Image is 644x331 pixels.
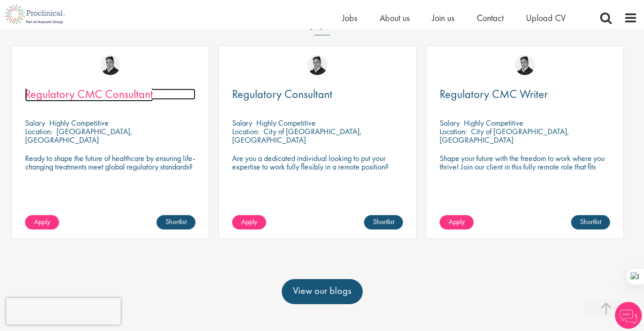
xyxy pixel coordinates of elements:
[25,154,195,188] p: Ready to shape the future of healthcare by ensuring life-changing treatments meet global regulato...
[232,215,266,229] a: Apply
[440,126,569,145] p: City of [GEOGRAPHIC_DATA], [GEOGRAPHIC_DATA]
[34,217,50,226] span: Apply
[477,12,504,24] a: Contact
[232,118,252,128] span: Salary
[432,12,454,24] a: Join us
[232,154,402,188] p: Are you a dedicated individual looking to put your expertise to work fully flexibly in a remote p...
[25,126,52,136] span: Location:
[440,215,474,229] a: Apply
[25,126,132,145] p: [GEOGRAPHIC_DATA], [GEOGRAPHIC_DATA]
[25,86,153,102] span: Regulatory CMC Consultant
[232,126,362,145] p: City of [GEOGRAPHIC_DATA], [GEOGRAPHIC_DATA]
[526,12,566,24] a: Upload CV
[157,215,195,229] a: Shortlist
[380,12,410,24] a: About us
[515,55,535,75] img: Peter Duvall
[282,279,363,304] a: View our blogs
[49,118,109,128] p: Highly Competitive
[25,118,45,128] span: Salary
[25,89,195,100] a: Regulatory CMC Consultant
[449,217,465,226] span: Apply
[232,86,332,102] span: Regulatory Consultant
[25,215,59,229] a: Apply
[464,118,523,128] p: Highly Competitive
[256,118,316,128] p: Highly Competitive
[440,126,467,136] span: Location:
[307,55,327,75] img: Peter Duvall
[615,302,642,329] img: Chatbot
[342,12,357,24] a: Jobs
[6,298,121,325] iframe: reCAPTCHA
[7,14,637,29] h3: My jobs
[440,154,610,179] p: Shape your future with the freedom to work where you thrive! Join our client in this fully remote...
[440,118,460,128] span: Salary
[440,89,610,100] a: Regulatory CMC Writer
[241,217,257,226] span: Apply
[232,89,402,100] a: Regulatory Consultant
[364,215,403,229] a: Shortlist
[571,215,610,229] a: Shortlist
[100,55,120,75] img: Peter Duvall
[232,126,259,136] span: Location:
[440,86,548,102] span: Regulatory CMC Writer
